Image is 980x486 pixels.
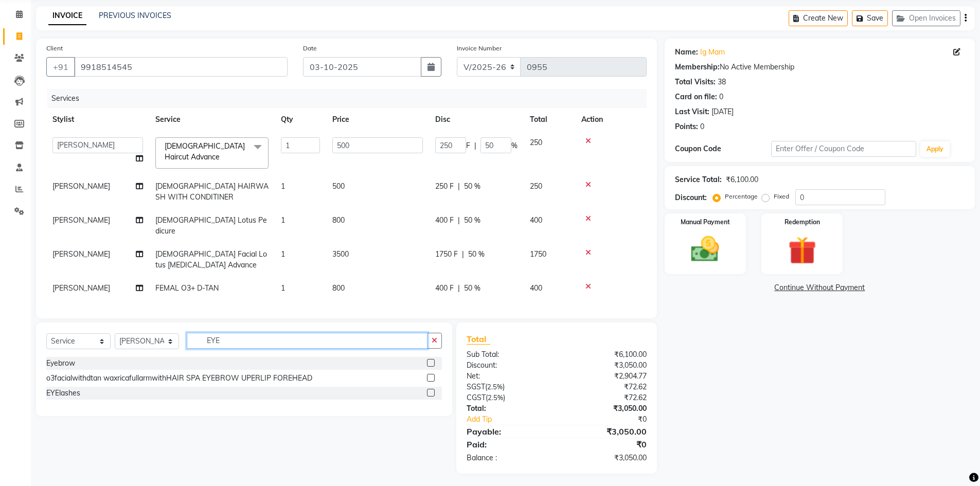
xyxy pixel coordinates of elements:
[459,438,557,451] div: Paid:
[511,140,518,151] span: %
[52,249,110,259] span: [PERSON_NAME]
[464,283,480,294] span: 50 %
[457,44,502,53] label: Invoice Number
[675,192,707,203] div: Discount:
[46,373,312,384] div: o3facialwithdtan waxricafullarmwithHAIR SPA EYEBROW UPERLIP FOREHEAD
[557,453,654,463] div: ₹3,050.00
[771,141,916,157] input: Enter Offer / Coupon Code
[46,388,80,399] div: EYElashes
[459,414,573,425] a: Add Tip
[725,192,758,201] label: Percentage
[435,249,458,260] span: 1750 F
[332,249,349,259] span: 3500
[459,349,557,360] div: Sub Total:
[326,108,429,131] th: Price
[530,182,542,191] span: 250
[920,141,950,157] button: Apply
[332,283,345,293] span: 800
[467,393,486,402] span: CGST
[458,181,460,192] span: |
[155,215,267,236] span: [DEMOGRAPHIC_DATA] Lotus Pedicure
[530,215,542,225] span: 400
[667,282,973,293] a: Continue Without Payment
[468,249,485,260] span: 50 %
[459,360,557,371] div: Discount:
[332,215,345,225] span: 800
[700,47,725,58] a: Ig Mam
[281,283,285,293] span: 1
[557,382,654,392] div: ₹72.62
[459,392,557,403] div: ( )
[52,283,110,293] span: [PERSON_NAME]
[459,453,557,463] div: Balance :
[557,371,654,382] div: ₹2,904.77
[675,62,965,73] div: No Active Membership
[458,283,460,294] span: |
[681,218,730,227] label: Manual Payment
[675,77,716,87] div: Total Visits:
[789,10,848,26] button: Create New
[675,106,709,117] div: Last Visit:
[557,360,654,371] div: ₹3,050.00
[779,233,825,268] img: _gift.svg
[774,192,789,201] label: Fixed
[675,47,698,58] div: Name:
[675,143,772,154] div: Coupon Code
[575,108,647,131] th: Action
[435,181,454,192] span: 250 F
[332,182,345,191] span: 500
[165,141,245,161] span: [DEMOGRAPHIC_DATA] Haircut Advance
[281,249,285,259] span: 1
[462,249,464,260] span: |
[52,182,110,191] span: [PERSON_NAME]
[459,382,557,392] div: ( )
[675,92,717,102] div: Card on file:
[852,10,888,26] button: Save
[281,215,285,225] span: 1
[74,57,288,77] input: Search by Name/Mobile/Email/Code
[524,108,575,131] th: Total
[187,333,427,349] input: Search or Scan
[467,382,485,391] span: SGST
[557,438,654,451] div: ₹0
[220,152,224,161] a: x
[281,182,285,191] span: 1
[530,283,542,293] span: 400
[530,249,546,259] span: 1750
[487,383,503,391] span: 2.5%
[275,108,326,131] th: Qty
[719,92,723,102] div: 0
[99,11,171,20] a: PREVIOUS INVOICES
[530,138,542,147] span: 250
[467,334,490,345] span: Total
[303,44,317,53] label: Date
[557,425,654,438] div: ₹3,050.00
[718,77,726,87] div: 38
[464,215,480,226] span: 50 %
[682,233,728,265] img: _cash.svg
[149,108,275,131] th: Service
[46,57,75,77] button: +91
[47,89,654,108] div: Services
[459,403,557,414] div: Total:
[48,7,86,25] a: INVOICE
[573,414,654,425] div: ₹0
[459,371,557,382] div: Net:
[488,393,503,402] span: 2.5%
[466,140,470,151] span: F
[726,174,758,185] div: ₹6,100.00
[711,106,734,117] div: [DATE]
[892,10,960,26] button: Open Invoices
[46,108,149,131] th: Stylist
[429,108,524,131] th: Disc
[557,403,654,414] div: ₹3,050.00
[557,349,654,360] div: ₹6,100.00
[52,215,110,225] span: [PERSON_NAME]
[675,174,722,185] div: Service Total:
[155,182,269,202] span: [DEMOGRAPHIC_DATA] HAIRWASH WITH CONDITINER
[46,44,63,53] label: Client
[155,283,219,293] span: FEMAL O3+ D-TAN
[435,283,454,294] span: 400 F
[474,140,476,151] span: |
[785,218,820,227] label: Redemption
